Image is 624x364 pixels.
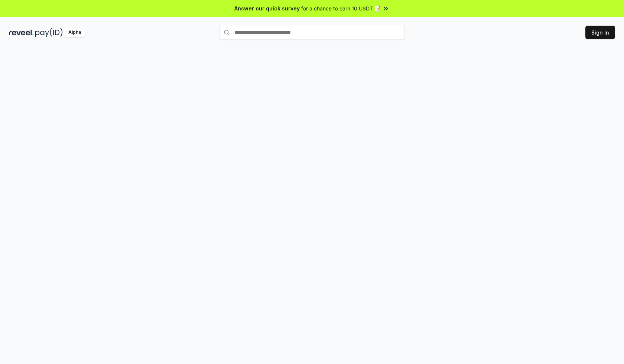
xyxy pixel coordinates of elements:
[9,28,34,37] img: reveel_dark
[64,28,85,37] div: Alpha
[301,4,381,12] span: for a chance to earn 10 USDT 📝
[585,26,615,39] button: Sign In
[234,4,300,12] span: Answer our quick survey
[35,28,63,37] img: pay_id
